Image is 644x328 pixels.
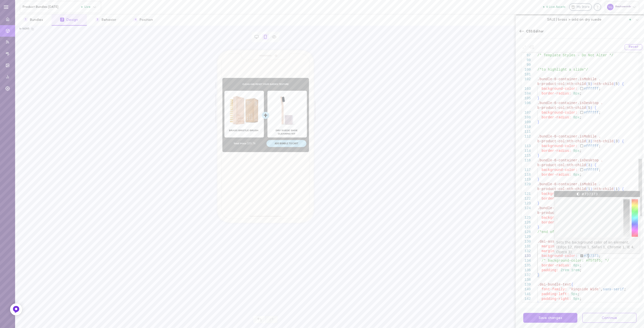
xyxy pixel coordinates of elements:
span: /*to highlight a slide*/ [537,68,588,72]
div: 99 [521,63,531,67]
span: b-product-col:nth-child [537,139,586,143]
span: .bundle-6-container.isDesktop [537,206,599,210]
span: } [537,154,539,158]
div: 122 [521,196,531,201]
span: /* Template Styles - Do Not Alter */ [537,53,613,57]
div: 115 [521,153,531,158]
div: 100 [521,67,531,72]
span: { [622,82,624,86]
span: 3 [616,139,618,143]
button: 3Behavior [87,14,125,26]
div: Add Bundle to cart [266,140,306,147]
span: 4 [133,18,137,22]
span: } [537,302,539,306]
span: , [601,287,603,291]
div: 106 [521,101,531,106]
div: 101 [521,72,531,77]
div: 133 [521,254,531,258]
span: padding: [542,268,558,272]
span: border-radius: [542,115,571,119]
div: 135 [521,263,531,268]
div: 140 [521,287,531,292]
span: .bundle-6-container.isMobile [537,182,596,186]
span: padding-left: [542,292,569,296]
span: sans-serif [603,287,624,291]
div: 139 [521,282,531,287]
span: 8px [573,91,580,96]
span: background-color: [542,144,578,148]
span: Fullscreen [522,45,526,49]
span: background-color: [542,87,578,91]
div: 137 [521,273,531,277]
span: background-color: [542,168,578,172]
img: Feedback Button [12,306,20,313]
div: 116 [521,158,531,163]
div: 105 [521,96,531,101]
span: .bundle-6-container.isDesktop [537,101,599,105]
span: .bundle-6-container.isDesktop [537,158,599,162]
span: 1rem [571,268,580,272]
span: ; [580,268,582,272]
span: #ffffff [584,87,599,91]
button: Save changes [523,313,577,323]
span: 5 [616,82,618,86]
div: 120 [521,182,531,187]
span: 5 [588,82,590,86]
span: padding-right: [542,297,571,301]
span: + [262,112,269,119]
span: } [537,225,539,229]
span: b-product-col:nth-child [537,106,586,110]
span: border-radius: [542,173,571,177]
div: 141 [521,292,531,297]
span: My Store [577,5,590,10]
p: Sets the background color of an element. [556,240,638,245]
div: 134 [521,258,531,263]
span: background-color: [542,111,578,115]
span: b-product-col:nth-child [537,187,586,191]
span: ; [599,168,601,172]
span: margin-bottom: [542,249,571,253]
div: 114 [521,149,531,153]
span: ) [618,82,620,86]
span: SALE | brass > add on dry suede [547,17,601,22]
span: .bundle-6-container.isMobile [537,134,596,138]
div: 143 [521,301,531,306]
div: 138 [521,277,531,282]
span: background-color: [542,216,578,220]
span: 'Ringside Wide' [569,287,601,291]
div: 136 [521,268,531,273]
span: 1 [24,18,28,22]
div: 123 [521,201,531,206]
span: ) [590,82,592,86]
span: font-family: [542,287,567,291]
a: 6 Live Assets [543,5,569,9]
span: } [537,177,539,181]
span: ) [590,106,592,110]
span: b-product-col:nth-child [537,82,586,86]
span: /* background-color: #f5f5f5; */ [542,259,609,263]
span: .dai-asset-container [537,240,580,244]
div: Total Price: [234,142,247,145]
a: My Store [569,3,592,11]
div: 142 [521,297,531,301]
div: 97 [521,53,531,58]
span: Auto indent [529,45,534,49]
span: #ffffff [584,168,599,172]
div: 108 [521,115,531,120]
span: { [594,106,596,110]
span: ; [580,115,582,119]
div: 103 [521,86,531,91]
div: 132 [521,249,531,254]
span: 3 [588,139,590,143]
span: BRASS BRISTLE BRUSH [226,129,261,132]
span: /*end of to highlight a slide*/ [537,230,603,234]
div: 117 [521,168,531,172]
button: 1Bundles [15,14,52,26]
span: b-product-col:nth-child [537,163,586,167]
span: ( [586,82,588,86]
span: { [594,163,596,167]
div: CLEAN AND RESET YOUR SUEDES TEXTURE [240,83,291,85]
span: ( [613,139,615,143]
span: 5px [571,292,577,296]
span: } [537,201,539,205]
